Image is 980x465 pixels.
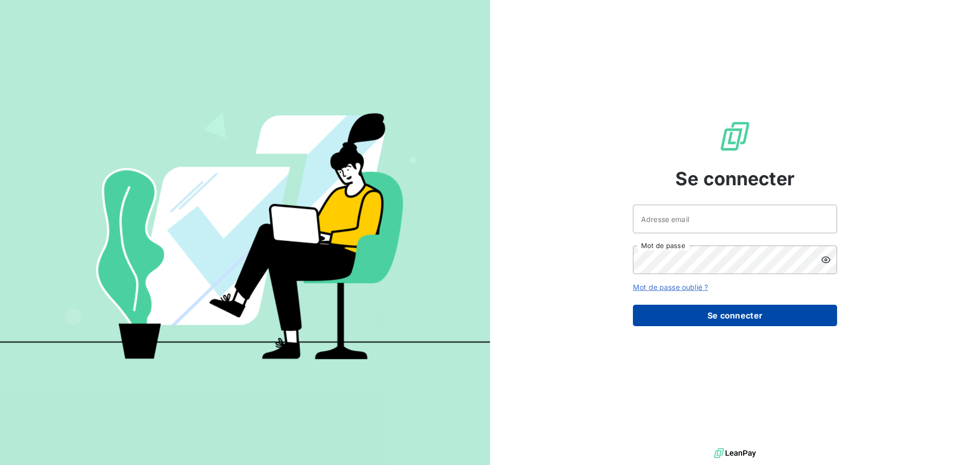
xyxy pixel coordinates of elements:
[719,120,751,153] img: Logo LeanPay
[633,283,708,291] a: Mot de passe oublié ?
[714,446,756,461] img: logo
[633,305,837,326] button: Se connecter
[675,165,795,192] span: Se connecter
[633,205,837,233] input: placeholder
